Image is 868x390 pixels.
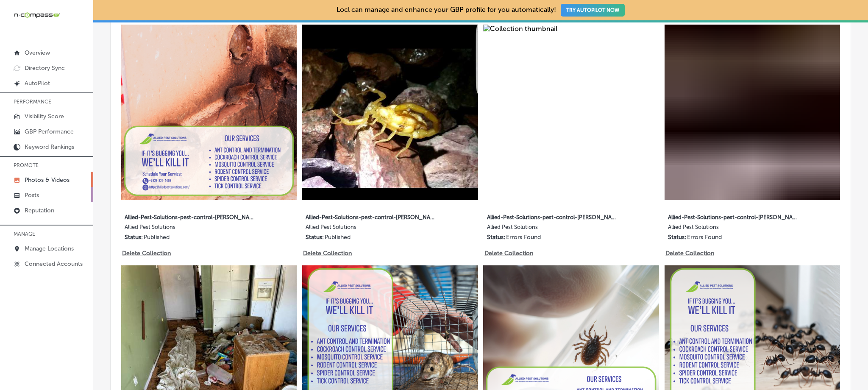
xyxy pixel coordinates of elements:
[125,234,143,241] p: Status:
[306,224,436,234] label: Allied Pest Solutions
[121,25,297,200] img: Collection thumbnail
[484,250,532,257] p: Delete Collection
[144,234,170,241] p: Published
[25,260,83,267] p: Connected Accounts
[668,209,798,224] label: Allied-Pest-Solutions-pest-control-[PERSON_NAME]-az
[306,209,436,224] label: Allied-Pest-Solutions-pest-control-[PERSON_NAME]-az
[25,245,74,252] p: Manage Locations
[665,25,840,200] img: Collection thumbnail
[687,234,722,241] p: Errors Found
[487,234,505,241] p: Status:
[302,25,478,200] img: Collection thumbnail
[668,234,686,241] p: Status:
[25,143,74,150] p: Keyword Rankings
[668,224,798,234] label: Allied Pest Solutions
[25,64,65,72] p: Directory Sync
[25,207,54,214] p: Reputation
[122,250,170,257] p: Delete Collection
[125,224,255,234] label: Allied Pest Solutions
[487,209,617,224] label: Allied-Pest-Solutions-pest-control-[PERSON_NAME]-az
[25,128,74,135] p: GBP Performance
[303,250,351,257] p: Delete Collection
[25,49,50,56] p: Overview
[325,234,351,241] p: Published
[25,192,39,199] p: Posts
[665,250,713,257] p: Delete Collection
[14,11,60,19] img: 660ab0bf-5cc7-4cb8-ba1c-48b5ae0f18e60NCTV_CLogo_TV_Black_-500x88.png
[483,25,659,200] img: Collection thumbnail
[25,80,50,87] p: AutoPilot
[125,209,255,224] label: Allied-Pest-Solutions-pest-control-[PERSON_NAME]-az
[487,224,617,234] label: Allied Pest Solutions
[25,176,70,184] p: Photos & Videos
[561,4,625,17] button: TRY AUTOPILOT NOW
[25,113,64,120] p: Visibility Score
[506,234,541,241] p: Errors Found
[306,234,324,241] p: Status:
